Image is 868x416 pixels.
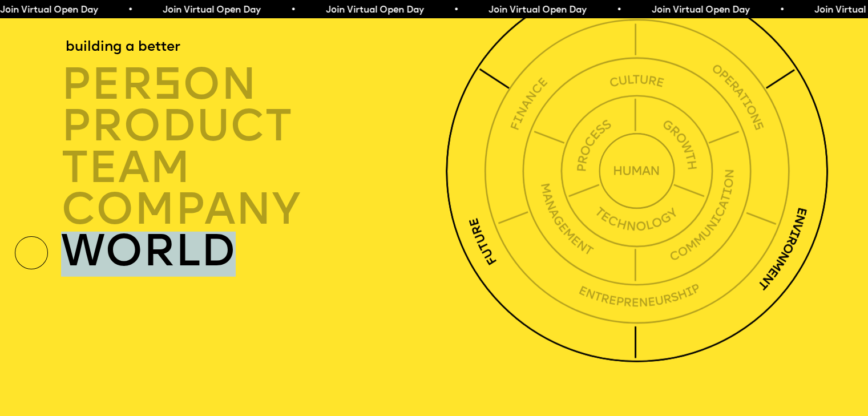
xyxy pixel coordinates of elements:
[61,106,452,147] div: product
[127,6,132,15] span: •
[453,6,458,15] span: •
[61,147,452,189] div: TEAM
[61,231,452,273] div: world
[779,6,784,15] span: •
[290,6,295,15] span: •
[66,38,180,57] div: building a better
[153,65,183,110] span: s
[616,6,621,15] span: •
[61,64,452,106] div: per on
[61,189,452,231] div: company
